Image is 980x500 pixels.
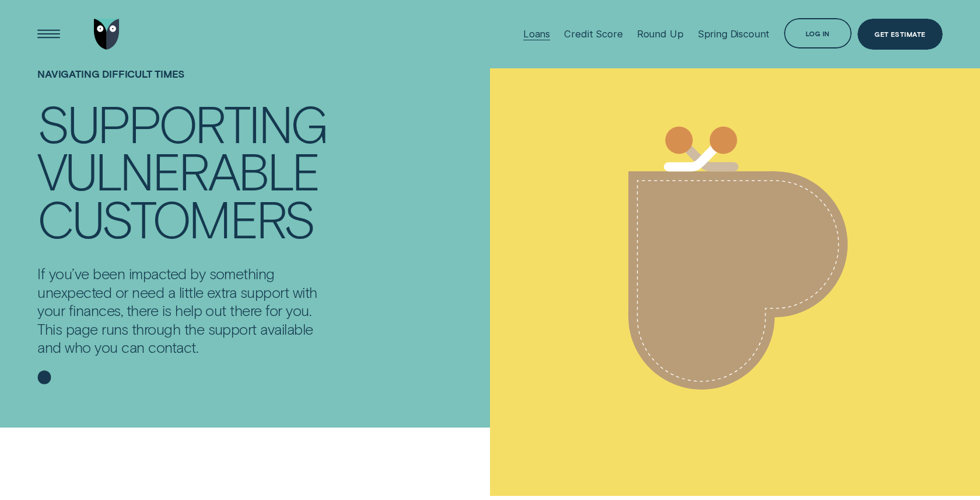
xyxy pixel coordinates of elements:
[698,28,770,40] div: Spring Discount
[94,19,120,49] img: Wisr
[37,99,332,242] h4: Supporting vulnerable customers
[784,18,852,48] button: Log in
[37,195,314,242] div: customers
[37,265,332,357] p: If you’ve been impacted by something unexpected or need a little extra support with your finances...
[37,68,332,99] h1: Navigating difficult times
[637,28,684,40] div: Round Up
[857,19,943,49] a: Get Estimate
[37,99,327,147] div: Supporting
[33,19,64,49] button: Open Menu
[37,147,318,194] div: vulnerable
[523,28,550,40] div: Loans
[564,28,622,40] div: Credit Score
